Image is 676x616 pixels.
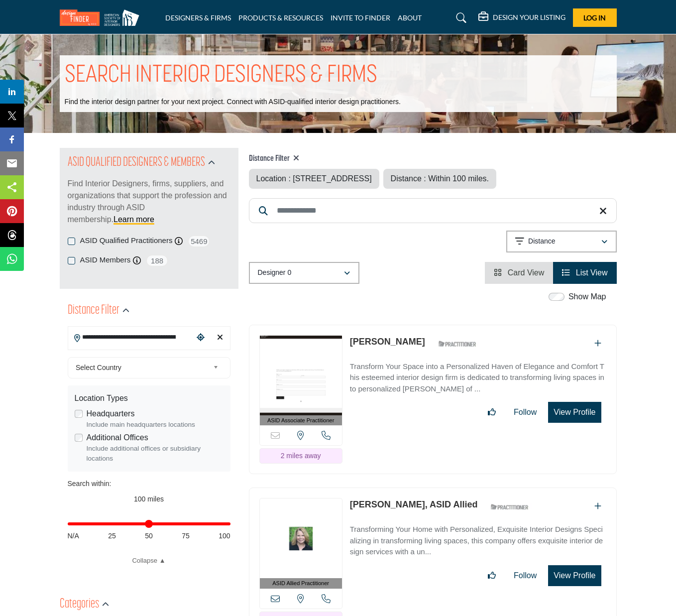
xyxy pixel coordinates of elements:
[494,268,544,277] a: View Card
[256,174,372,183] span: Location : [STREET_ADDRESS]
[188,235,210,247] span: 5469
[487,500,532,513] img: ASID Qualified Practitioners Badge Icon
[576,268,608,277] span: List View
[350,524,606,558] p: Transforming Your Home with Personalized, Exquisite Interior Designs Specializing in transforming...
[350,518,606,558] a: Transforming Your Home with Personalized, Exquisite Interior Designs Specializing in transforming...
[485,262,553,284] li: Card View
[507,566,543,586] button: Follow
[562,268,607,277] a: View List
[493,13,565,22] h5: DESIGN YOUR LISTING
[68,556,230,566] a: Collapse ▲
[350,361,606,395] p: Transform Your Space into a Personalized Haven of Elegance and Comfort This esteemed interior des...
[87,444,224,464] div: Include additional offices or subsidiary locations
[68,178,230,226] p: Find Interior Designers, firms, suppliers, and organizations that support the profession and indu...
[573,8,617,27] button: Log In
[594,339,601,348] a: Add To List
[80,254,131,266] label: ASID Members
[134,495,164,503] span: 100 miles
[350,355,606,395] a: Transform Your Space into a Personalized Haven of Elegance and Comfort This esteemed interior des...
[391,174,489,183] span: Distance : Within 100 miles.
[65,60,377,91] h1: SEARCH INTERIOR DESIGNERS & FIRMS
[260,336,342,415] img: Mary Bostock
[238,13,323,22] a: PRODUCTS & RESOURCES
[249,262,359,284] button: Designer 0
[568,291,606,303] label: Show Map
[87,432,148,444] label: Additional Offices
[350,499,478,509] a: [PERSON_NAME], ASID Allied
[80,235,173,246] label: ASID Qualified Practitioners
[260,498,342,578] img: Angelia Spraberry, ASID Allied
[75,392,224,404] div: Location Types
[281,452,321,460] span: 2 miles away
[478,12,565,24] div: DESIGN YOUR LISTING
[68,238,75,245] input: ASID Qualified Practitioners checkbox
[272,579,329,588] span: ASID Allied Practitioner
[68,302,119,320] h2: Distance Filter
[60,596,99,614] h2: Categories
[87,420,224,430] div: Include main headquarters locations
[594,502,601,510] a: Add To List
[508,268,545,277] span: Card View
[481,402,502,422] button: Like listing
[113,215,154,224] a: Learn more
[267,416,335,425] span: ASID Associate Practitioner
[260,336,342,426] a: ASID Associate Practitioner
[68,154,205,172] h2: ASID QUALIFIED DESIGNERS & MEMBERS
[146,254,168,267] span: 188
[506,231,617,252] button: Distance
[481,566,502,586] button: Like listing
[165,13,231,22] a: DESIGNERS & FIRMS
[213,327,227,349] div: Clear search location
[145,531,153,541] span: 50
[553,262,616,284] li: List View
[331,13,390,22] a: INVITE TO FINDER
[507,402,543,422] button: Follow
[350,337,425,347] a: [PERSON_NAME]
[76,362,209,373] span: Select Country
[65,97,401,107] p: Find the interior design partner for your next project. Connect with ASID-qualified interior desi...
[548,565,601,586] button: View Profile
[447,10,473,26] a: Search
[108,531,116,541] span: 25
[528,237,555,246] p: Distance
[193,327,208,349] div: Choose your current location
[583,13,606,22] span: Log In
[435,338,479,350] img: ASID Qualified Practitioners Badge Icon
[249,198,617,223] input: Search Keyword
[68,257,75,264] input: ASID Members checkbox
[350,498,478,511] p: Angelia Spraberry, ASID Allied
[258,268,292,278] p: Designer 0
[219,531,230,541] span: 100
[60,9,144,26] img: Site Logo
[260,498,342,589] a: ASID Allied Practitioner
[350,335,425,349] p: Mary Bostock
[68,531,79,541] span: N/A
[68,479,230,489] div: Search within:
[182,531,190,541] span: 75
[249,154,497,164] h4: Distance Filter
[548,402,601,423] button: View Profile
[87,408,135,420] label: Headquarters
[68,328,194,347] input: Search Location
[398,13,422,22] a: ABOUT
